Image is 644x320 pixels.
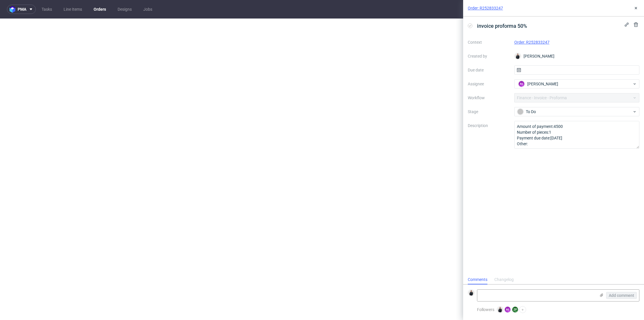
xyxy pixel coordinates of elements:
div: [PERSON_NAME] [514,52,640,61]
span: [PERSON_NAME] [527,81,558,87]
img: Adrian Margula [468,290,474,296]
figcaption: ZP [512,307,518,312]
div: To Do [517,108,632,115]
a: Line Items [60,5,86,14]
div: Comments [468,275,487,284]
span: pma [18,7,26,11]
span: Followers [477,307,494,312]
a: Order: R252833247 [514,40,550,45]
figcaption: AŁ [505,307,511,312]
textarea: Amount of payment:4500 Number of pieces:1 Payment due date:[DATE] Other: [514,121,640,149]
img: logo [10,6,18,13]
label: Context [468,39,510,46]
img: Adrian Margula [497,307,503,312]
span: invoice proforma 50% [475,21,529,31]
button: + [519,306,526,313]
div: Changelog [494,275,514,284]
a: Orders [90,5,110,14]
label: Due date [468,67,510,73]
label: Created by [468,53,510,60]
label: Workflow [468,94,510,101]
label: Stage [468,108,510,115]
figcaption: AŁ [519,81,524,87]
label: Assignee [468,80,510,87]
a: Jobs [140,5,156,14]
a: Tasks [38,5,55,14]
a: Order: R252833247 [468,5,503,11]
button: pma [7,5,36,14]
a: Designs [114,5,135,14]
img: Adrian Margula [515,53,521,59]
label: Description [468,122,510,148]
